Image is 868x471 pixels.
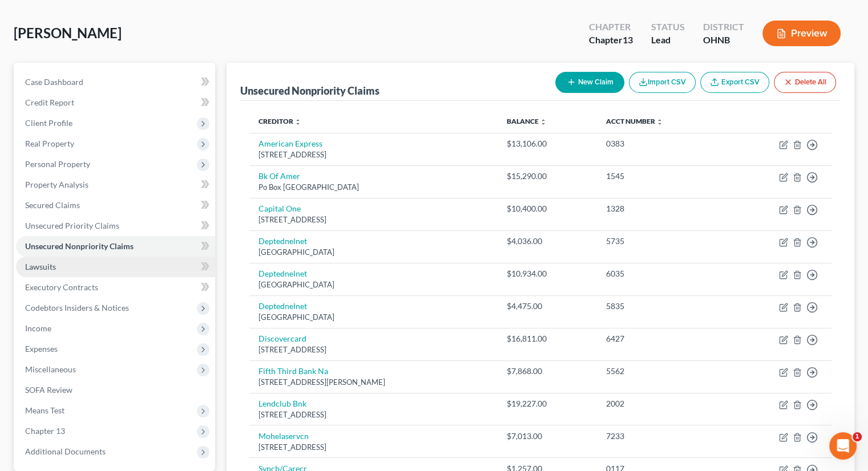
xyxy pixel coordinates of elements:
div: [STREET_ADDRESS] [259,149,488,160]
button: New Claim [555,72,624,93]
div: [GEOGRAPHIC_DATA] [259,247,488,258]
span: Client Profile [25,118,72,128]
span: Means Test [25,405,64,415]
div: $10,934.00 [507,268,588,279]
button: Preview [762,21,841,46]
i: unfold_more [294,119,301,125]
div: District [703,21,744,34]
span: Miscellaneous [25,364,76,374]
a: Fifth Third Bank Na [259,366,328,376]
span: Unsecured Nonpriority Claims [25,241,134,251]
div: [GEOGRAPHIC_DATA] [259,312,488,323]
span: Case Dashboard [25,77,83,87]
div: 5835 [606,301,717,312]
span: Expenses [25,344,58,354]
div: Lead [651,34,685,47]
div: Chapter [589,21,633,34]
span: Chapter 13 [25,426,65,436]
span: [PERSON_NAME] [14,25,122,41]
span: Lawsuits [25,262,56,271]
a: Case Dashboard [16,72,215,92]
a: Export CSV [700,72,769,93]
a: Unsecured Nonpriority Claims [16,236,215,257]
span: Unsecured Priority Claims [25,221,119,230]
span: SOFA Review [25,385,72,395]
div: 6427 [606,333,717,344]
div: [STREET_ADDRESS] [259,409,488,420]
div: [STREET_ADDRESS] [259,214,488,225]
button: Import CSV [629,72,696,93]
span: Additional Documents [25,446,106,456]
div: OHNB [703,34,744,47]
div: $19,227.00 [507,398,588,409]
a: Bk Of Amer [259,171,300,181]
span: Codebtors Insiders & Notices [25,303,129,312]
a: Balance unfold_more [507,117,547,125]
div: [STREET_ADDRESS][PERSON_NAME] [259,377,488,388]
div: Status [651,21,685,34]
div: 5735 [606,235,717,247]
a: Lendclub Bnk [259,399,306,408]
div: Chapter [589,34,633,47]
div: Unsecured Nonpriority Claims [240,84,380,98]
div: 1545 [606,170,717,182]
a: Mohelaservcn [259,431,309,441]
a: Discovercard [259,334,306,343]
div: 6035 [606,268,717,279]
div: Po Box [GEOGRAPHIC_DATA] [259,182,488,193]
a: Unsecured Priority Claims [16,216,215,236]
div: $7,013.00 [507,431,588,442]
div: 1328 [606,203,717,214]
span: Property Analysis [25,180,88,189]
i: unfold_more [540,119,547,125]
span: Real Property [25,139,74,148]
span: Income [25,323,51,333]
a: Lawsuits [16,257,215,277]
div: 5562 [606,366,717,377]
div: 7233 [606,431,717,442]
a: Acct Number unfold_more [606,117,663,125]
div: 0383 [606,138,717,149]
i: unfold_more [656,119,663,125]
a: Deptednelnet [259,301,307,311]
span: 13 [623,34,633,45]
a: Deptednelnet [259,236,307,246]
div: $4,475.00 [507,301,588,312]
span: Executory Contracts [25,282,98,292]
a: Credit Report [16,92,215,113]
div: $16,811.00 [507,333,588,344]
a: Executory Contracts [16,277,215,298]
a: Creditor unfold_more [259,117,301,125]
a: Secured Claims [16,195,215,216]
div: [GEOGRAPHIC_DATA] [259,279,488,290]
div: $13,106.00 [507,138,588,149]
span: Personal Property [25,159,90,169]
iframe: Intercom live chat [829,432,857,460]
div: $7,868.00 [507,366,588,377]
div: $15,290.00 [507,170,588,182]
div: 2002 [606,398,717,409]
div: [STREET_ADDRESS] [259,344,488,355]
a: Deptednelnet [259,269,307,278]
div: $4,036.00 [507,235,588,247]
a: Property Analysis [16,174,215,195]
span: 1 [853,432,862,441]
button: Delete All [774,72,836,93]
div: $10,400.00 [507,203,588,214]
a: Capital One [259,204,301,213]
a: SOFA Review [16,380,215,400]
div: [STREET_ADDRESS] [259,442,488,453]
a: American Express [259,139,322,148]
span: Secured Claims [25,200,80,210]
span: Credit Report [25,98,74,107]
